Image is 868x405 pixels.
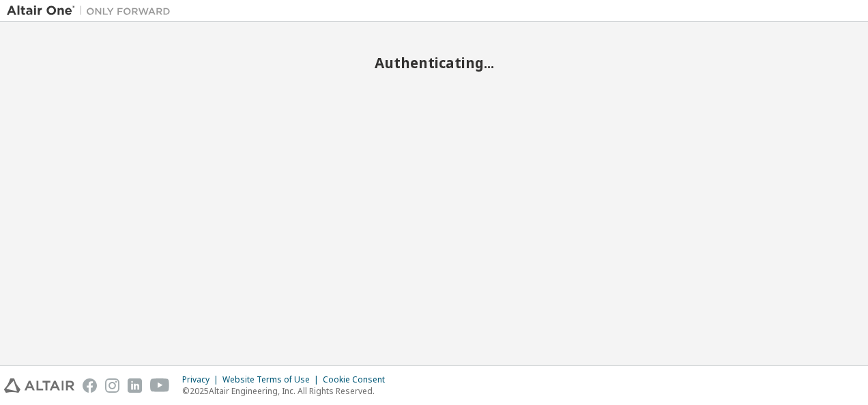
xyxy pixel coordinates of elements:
div: Privacy [182,374,222,385]
img: linkedin.svg [128,378,142,393]
h2: Authenticating... [7,54,861,72]
div: Website Terms of Use [222,374,323,385]
p: © 2025 Altair Engineering, Inc. All Rights Reserved. [182,385,393,397]
img: altair_logo.svg [4,378,74,393]
img: instagram.svg [105,378,119,393]
div: Cookie Consent [323,374,393,385]
img: facebook.svg [83,378,97,393]
img: Altair One [7,4,177,18]
img: youtube.svg [150,378,170,393]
